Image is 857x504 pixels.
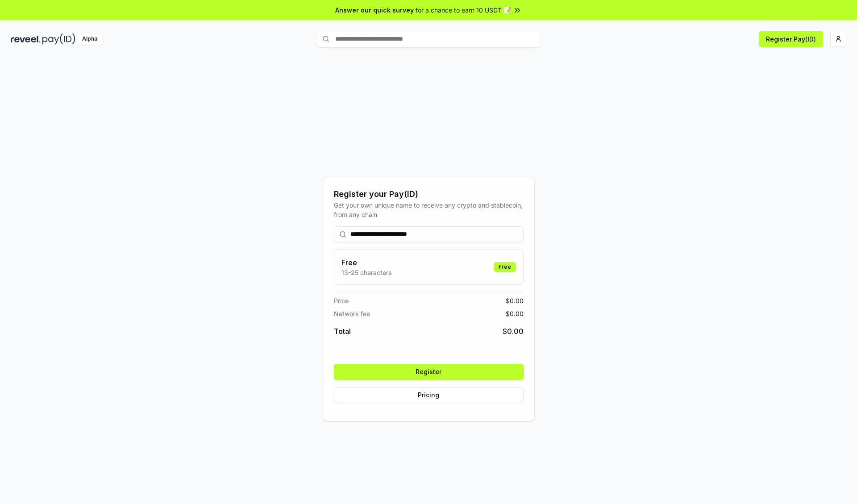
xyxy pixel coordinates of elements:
[494,262,516,272] div: Free
[334,387,524,403] button: Pricing
[335,5,414,15] span: Answer our quick survey
[77,33,102,45] div: Alpha
[416,5,511,15] span: for a chance to earn 10 USDT 📝
[503,326,524,337] span: $ 0.00
[341,268,391,277] p: 13-25 characters
[759,31,823,47] button: Register Pay(ID)
[334,309,370,318] span: Network fee
[334,326,351,337] span: Total
[506,309,524,318] span: $ 0.00
[11,33,41,45] img: reveel_dark
[341,257,391,268] h3: Free
[506,296,524,305] span: $ 0.00
[334,188,524,200] div: Register your Pay(ID)
[334,296,349,305] span: Price
[334,200,524,219] div: Get your own unique name to receive any crypto and stablecoin, from any chain
[42,33,75,45] img: pay_id
[334,364,524,380] button: Register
